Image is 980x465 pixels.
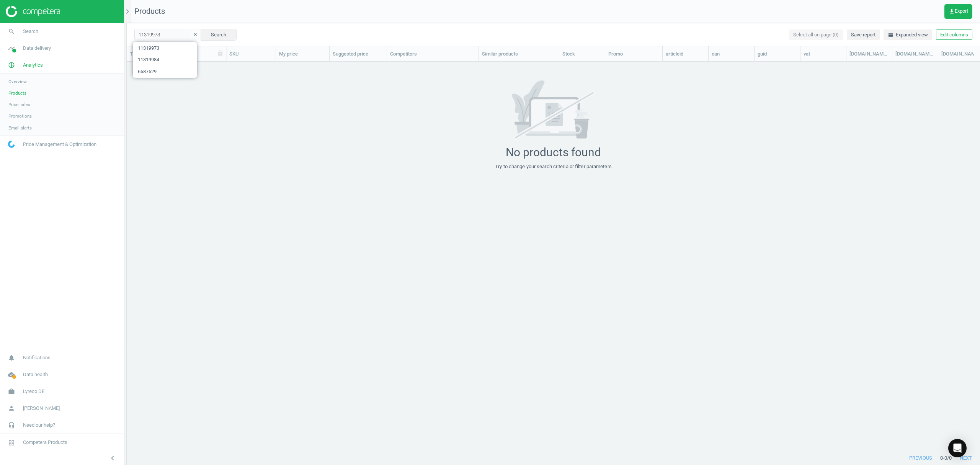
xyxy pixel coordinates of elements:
[895,51,935,57] div: [DOMAIN_NAME](delivery)
[712,51,751,57] div: ean
[134,7,165,16] span: Products
[4,401,19,416] i: person
[23,405,60,412] span: [PERSON_NAME]
[23,388,44,395] span: Lyreco DE
[947,455,952,462] span: / 0
[4,418,19,432] i: headset_mic
[884,29,932,40] button: horizontal_splitExpanded view
[103,453,122,463] button: chevron_left
[133,54,197,66] span: 11319984
[849,51,889,57] div: [DOMAIN_NAME](brand)
[4,350,19,365] i: notifications
[8,125,32,131] span: Email alerts
[23,28,38,35] span: Search
[793,31,839,38] span: Select all on page (0)
[666,51,705,57] div: articleid
[23,422,55,429] span: Need our help?
[949,8,968,15] span: Export
[758,51,797,57] div: guid
[562,51,602,57] div: Stock
[888,31,928,38] span: Expanded view
[944,4,972,19] button: get_appExport
[8,102,30,108] span: Price index
[952,451,980,465] button: next
[948,439,967,457] div: Open Intercom Messenger
[127,62,980,442] div: grid
[789,29,843,40] button: Select all on page (0)
[482,51,556,57] div: Similar products
[130,51,223,57] div: Title
[949,8,955,15] i: get_app
[804,51,843,57] div: vat
[23,439,67,446] span: Competera Products
[506,146,601,159] div: No products found
[123,7,132,16] i: chevron_right
[6,6,60,17] img: ajHJNr6hYgQAAAAASUVORK5CYII=
[4,41,19,56] i: timeline
[940,455,947,462] span: 0 - 0
[133,66,197,78] span: 6587529
[279,51,326,57] div: My price
[608,51,659,57] div: Promo
[936,29,972,40] button: Edit columns
[333,51,384,57] div: Suggested price
[189,29,201,40] button: clear
[23,371,48,378] span: Data health
[4,367,19,382] i: cloud_done
[193,32,198,37] i: clear
[23,45,51,52] span: Data delivery
[108,454,117,463] i: chevron_left
[497,80,610,140] img: 7171a7ce662e02b596aeec34d53f281b.svg
[901,451,940,465] button: previous
[201,29,237,40] button: Search
[23,62,43,69] span: Analytics
[4,58,19,72] i: pie_chart_outlined
[847,29,880,40] button: Save report
[8,79,27,85] span: Overview
[23,141,96,148] span: Price Management & Optimization
[4,384,19,399] i: work
[8,141,15,148] img: wGWNvw8QSZomAAAAABJRU5ErkJggg==
[888,32,894,38] i: horizontal_split
[390,51,475,57] div: Competitors
[23,354,51,361] span: Notifications
[8,90,26,96] span: Products
[229,51,273,57] div: SKU
[8,113,32,119] span: Promotions
[133,42,197,54] span: 11319973
[4,24,19,39] i: search
[851,31,875,38] span: Save report
[495,163,612,170] div: Try to change your search criteria or filter parameters
[134,29,201,40] input: SKU/Title search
